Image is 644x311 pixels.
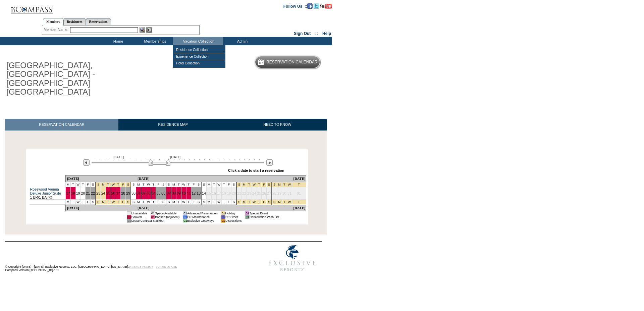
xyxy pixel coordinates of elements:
[257,187,262,199] td: 25
[262,199,267,204] td: Christmas
[126,191,130,195] a: 29
[191,199,196,204] td: F
[116,199,121,204] td: Thanksgiving
[174,47,225,53] td: Residence Collection
[151,211,155,215] td: 01
[182,191,186,195] a: 10
[101,187,106,199] td: 24
[231,187,236,199] td: 20
[226,187,231,199] td: 19
[137,191,141,195] a: 01
[136,182,141,187] td: M
[161,191,165,195] a: 06
[30,187,66,199] td: 1 BR/1 BA (K)
[287,199,292,204] td: New Year's
[221,182,226,187] td: T
[221,187,226,199] td: 18
[151,182,156,187] td: T
[86,182,91,187] td: F
[262,187,267,199] td: 26
[75,199,80,204] td: W
[71,191,75,195] a: 18
[322,31,331,36] a: Help
[141,182,146,187] td: T
[151,215,155,219] td: 01
[187,211,218,215] td: Advanced Reservation
[282,199,287,204] td: New Year's
[272,182,277,187] td: New Year's
[43,18,63,25] a: Members
[252,182,257,187] td: Christmas
[126,182,131,187] td: Thanksgiving
[183,219,187,222] td: 01
[176,199,181,204] td: T
[247,199,252,204] td: Christmas
[216,199,221,204] td: W
[96,187,101,199] td: 23
[252,199,257,204] td: Christmas
[266,159,273,166] img: Next
[292,187,306,199] td: 01
[126,199,131,204] td: Thanksgiving
[91,199,96,204] td: S
[171,199,176,204] td: M
[257,182,262,187] td: Christmas
[294,31,311,36] a: Sign Out
[211,187,216,199] td: 16
[221,215,225,219] td: 01
[201,187,206,199] td: 14
[216,187,221,199] td: 17
[292,199,306,204] td: New Year's
[320,4,332,8] a: Subscribe to our YouTube Channel
[221,219,225,222] td: 01
[116,191,120,195] a: 27
[111,191,115,195] a: 26
[196,199,201,204] td: S
[262,242,322,275] img: Exclusive Resorts
[236,182,241,187] td: Christmas
[155,215,180,219] td: Booked (adjacent)
[101,199,106,204] td: Thanksgiving
[167,191,171,195] a: 07
[287,187,292,199] td: 31
[86,18,111,25] a: Reservations
[226,199,231,204] td: F
[86,199,91,204] td: F
[206,199,211,204] td: M
[121,199,126,204] td: Thanksgiving
[80,182,86,187] td: T
[277,187,282,199] td: 29
[315,31,318,36] span: ::
[181,182,186,187] td: W
[307,4,313,8] a: Become our fan on Facebook
[177,191,181,195] a: 09
[277,199,282,204] td: New Year's
[282,187,287,199] td: 30
[136,175,292,182] td: [DATE]
[65,199,70,204] td: M
[75,182,80,187] td: W
[5,119,118,131] a: RESERVATION CALENDAR
[146,27,152,33] img: Reservations
[70,182,75,187] td: T
[183,211,187,215] td: 01
[127,219,131,222] td: 01
[225,211,242,215] td: Holiday
[231,199,236,204] td: S
[136,199,141,204] td: M
[181,199,186,204] td: W
[161,182,166,187] td: S
[231,182,236,187] td: S
[241,199,247,204] td: Christmas
[192,191,196,195] a: 12
[127,211,131,215] td: 01
[161,199,166,204] td: S
[176,182,181,187] td: T
[170,155,181,159] span: [DATE]
[292,175,306,182] td: [DATE]
[129,265,153,268] a: PRIVACY POLICY
[292,182,306,187] td: New Year's
[227,119,327,131] a: NEED TO KNOW
[287,182,292,187] td: New Year's
[247,182,252,187] td: Christmas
